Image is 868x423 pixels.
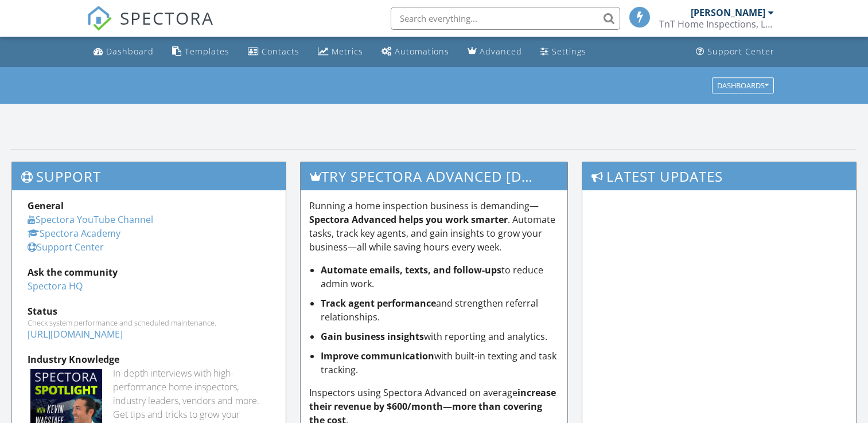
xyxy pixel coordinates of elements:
h3: Latest Updates [582,162,856,190]
div: Dashboards [717,81,769,89]
h3: Try spectora advanced [DATE] [301,162,567,190]
div: Industry Knowledge [28,352,270,366]
div: Check system performance and scheduled maintenance. [28,318,270,327]
a: Automations (Basic) [377,41,454,62]
a: Contacts [243,41,304,62]
div: Automations [395,46,449,57]
li: with reporting and analytics. [321,330,559,343]
a: Spectora YouTube Channel [28,213,153,226]
div: Ask the community [28,265,270,279]
li: and strengthen referral relationships. [321,296,559,324]
strong: General [28,199,64,212]
div: Contacts [262,46,299,57]
a: Settings [536,41,591,62]
a: [URL][DOMAIN_NAME] [28,328,123,340]
div: Metrics [332,46,363,57]
li: to reduce admin work. [321,263,559,291]
strong: Automate emails, texts, and follow-ups [321,264,501,276]
div: Templates [185,46,229,57]
div: Dashboard [106,46,154,57]
div: Status [28,304,270,318]
strong: Spectora Advanced helps you work smarter [309,213,508,226]
a: Spectora HQ [28,280,83,292]
a: Dashboard [89,41,158,62]
strong: Track agent performance [321,297,436,310]
p: Running a home inspection business is demanding— . Automate tasks, track key agents, and gain ins... [309,199,559,254]
img: The Best Home Inspection Software - Spectora [87,6,112,31]
a: Templates [168,41,234,62]
div: TnT Home Inspections, LLC [659,18,774,30]
a: Advanced [463,41,527,62]
a: SPECTORA [87,15,214,40]
strong: Gain business insights [321,330,424,343]
input: Search everything... [391,7,620,30]
a: Support Center [28,241,104,253]
a: Support Center [691,41,779,62]
li: with built-in texting and task tracking. [321,349,559,377]
span: SPECTORA [120,6,214,30]
a: Spectora Academy [28,227,120,240]
div: [PERSON_NAME] [691,7,765,18]
h3: Support [12,162,286,190]
div: Support Center [707,46,774,57]
a: Metrics [313,41,368,62]
div: Advanced [480,46,522,57]
button: Dashboards [712,77,774,93]
strong: Improve communication [321,350,434,362]
div: Settings [552,46,586,57]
